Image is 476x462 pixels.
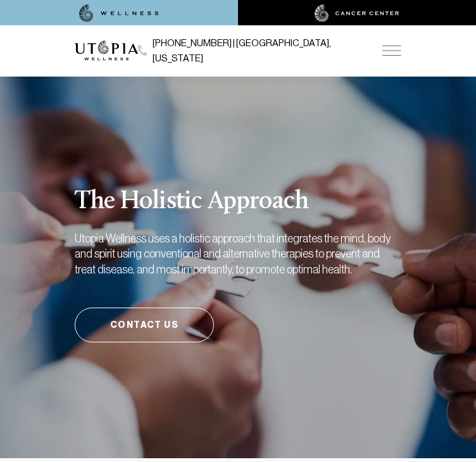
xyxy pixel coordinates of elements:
[315,4,399,22] img: cancer center
[75,156,401,216] h1: The Holistic Approach
[75,308,214,342] a: Contact Us
[79,4,159,22] img: wellness
[75,41,138,61] img: logo
[153,35,366,66] span: [PHONE_NUMBER] | [GEOGRAPHIC_DATA], [US_STATE]
[138,35,366,66] a: [PHONE_NUMBER] | [GEOGRAPHIC_DATA], [US_STATE]
[75,231,391,277] h2: Utopia Wellness uses a holistic approach that integrates the mind, body and spirit using conventi...
[382,46,401,56] img: icon-hamburger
